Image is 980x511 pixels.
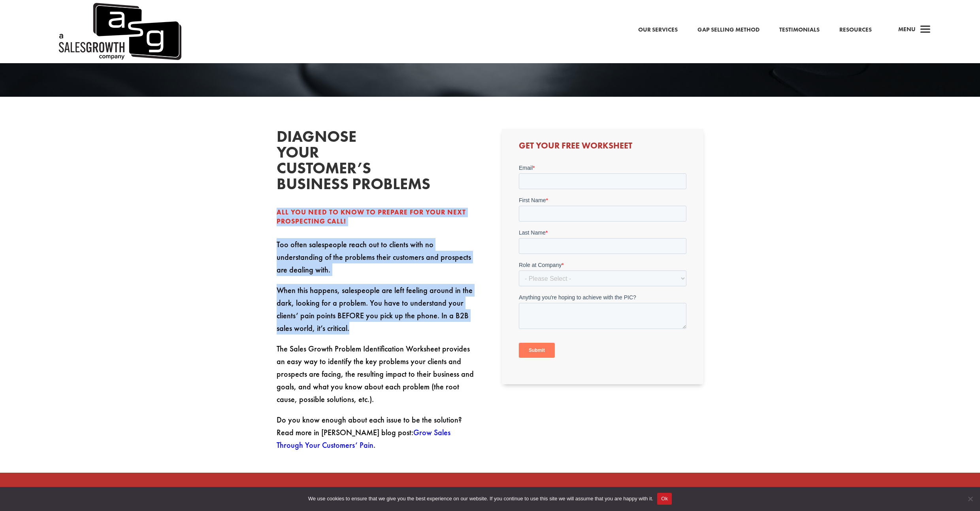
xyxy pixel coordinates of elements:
div: All you need to know to prepare for your next prospecting call! [277,208,478,227]
iframe: Form 0 [519,164,686,372]
p: When this happens, salespeople are left feeling around in the dark, looking for a problem. You ha... [277,284,478,342]
h2: Diagnose your customer’s business problems [277,129,395,196]
p: The Sales Growth Problem Identification Worksheet provides an easy way to identify the key proble... [277,342,478,413]
span: No [966,495,974,503]
a: Testimonials [779,25,820,35]
span: Menu [898,25,916,33]
span: We use cookies to ensure that we give you the best experience on our website. If you continue to ... [308,495,653,503]
button: Ok [657,493,672,505]
a: Resources [839,25,872,35]
a: Gap Selling Method [697,25,759,35]
p: Too often salespeople reach out to clients with no understanding of the problems their customers ... [277,238,478,284]
a: Our Services [638,25,678,35]
p: Do you know enough about each issue to be the solution? Read more in [PERSON_NAME] blog post: . [277,413,478,451]
a: Grow Sales Through Your Customers’ Pain [277,427,450,450]
span: a [918,22,933,38]
h3: Get Your Free Worksheet [519,141,686,154]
